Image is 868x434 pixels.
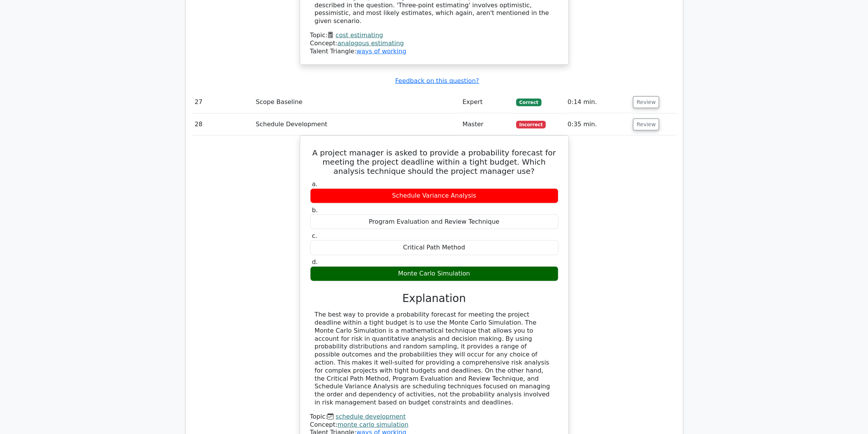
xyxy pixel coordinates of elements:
a: analogous estimating [337,40,404,47]
div: Critical Path Method [310,240,558,255]
td: Expert [459,91,513,113]
button: Review [633,96,659,108]
div: The best way to provide a probability forecast for meeting the project deadline within a tight bu... [315,311,554,407]
td: Scope Baseline [252,91,459,113]
span: b. [312,206,318,214]
td: Schedule Development [252,114,459,135]
h5: A project manager is asked to provide a probability forecast for meeting the project deadline wit... [309,148,559,176]
a: ways of working [356,48,406,55]
td: 28 [192,114,253,135]
button: Review [633,119,659,130]
td: Master [459,114,513,135]
td: 0:14 min. [564,91,630,113]
div: Schedule Variance Analysis [310,188,558,203]
div: Topic: [310,413,558,421]
div: Concept: [310,421,558,429]
span: c. [312,232,317,239]
a: Feedback on this question? [395,77,479,84]
a: schedule development [335,413,405,420]
a: cost estimating [335,31,383,39]
div: Concept: [310,40,558,48]
div: Program Evaluation and Review Technique [310,215,558,229]
div: Talent Triangle: [310,31,558,55]
span: Incorrect [516,121,546,129]
span: a. [312,180,318,188]
td: 27 [192,91,253,113]
h3: Explanation [315,292,554,305]
div: Monte Carlo Simulation [310,266,558,281]
span: d. [312,258,318,266]
span: Correct [516,99,541,106]
a: monte carlo simulation [337,421,408,428]
div: Topic: [310,31,558,40]
td: 0:35 min. [564,114,630,135]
